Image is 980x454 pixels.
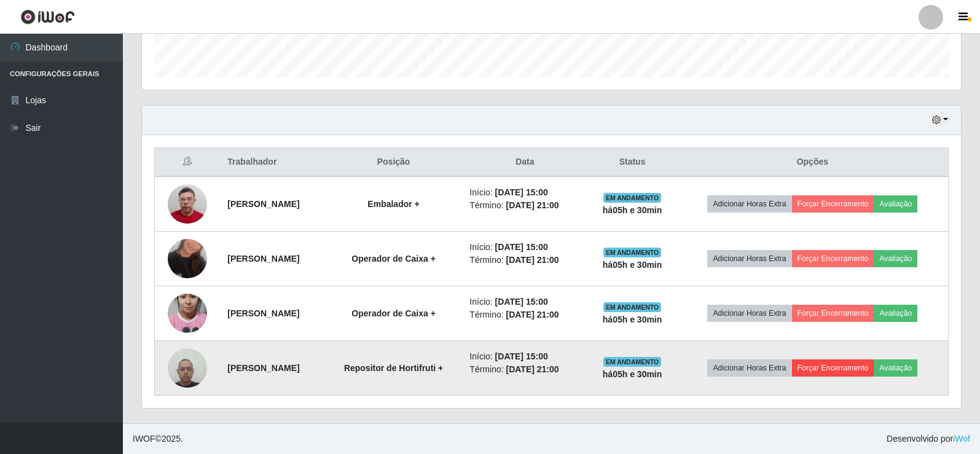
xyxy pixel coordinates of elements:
[887,432,970,445] span: Desenvolvido por
[351,308,436,318] strong: Operador de Caixa +
[707,359,791,377] button: Adicionar Horas Extra
[469,186,580,199] li: Início:
[953,434,970,444] a: iWof
[20,9,75,25] img: CoreUI Logo
[792,359,874,377] button: Forçar Encerramento
[227,308,299,318] strong: [PERSON_NAME]
[506,200,559,210] time: [DATE] 21:00
[168,278,207,348] img: 1724535532655.jpeg
[603,315,662,324] strong: há 05 h e 30 min
[227,363,299,373] strong: [PERSON_NAME]
[227,199,299,209] strong: [PERSON_NAME]
[677,148,949,177] th: Opções
[495,187,548,197] time: [DATE] 15:00
[792,250,874,267] button: Forçar Encerramento
[220,148,325,177] th: Trabalhador
[506,255,559,265] time: [DATE] 21:00
[168,224,207,294] img: 1730602646133.jpeg
[469,254,580,267] li: Término:
[227,254,299,264] strong: [PERSON_NAME]
[506,310,559,319] time: [DATE] 21:00
[344,363,443,373] strong: Repositor de Hortifruti +
[506,364,559,374] time: [DATE] 21:00
[707,195,791,213] button: Adicionar Horas Extra
[133,432,183,445] span: © 2025 .
[469,363,580,376] li: Término:
[462,148,587,177] th: Data
[133,434,155,444] span: IWOF
[325,148,463,177] th: Posição
[707,250,791,267] button: Adicionar Horas Extra
[603,260,662,270] strong: há 05 h e 30 min
[469,350,580,363] li: Início:
[603,205,662,215] strong: há 05 h e 30 min
[603,302,662,312] span: EM ANDAMENTO
[351,254,436,264] strong: Operador de Caixa +
[874,359,917,377] button: Avaliação
[792,305,874,322] button: Forçar Encerramento
[792,195,874,213] button: Forçar Encerramento
[874,195,917,213] button: Avaliação
[168,342,207,394] img: 1693507860054.jpeg
[469,199,580,212] li: Término:
[587,148,676,177] th: Status
[603,193,662,203] span: EM ANDAMENTO
[495,351,548,361] time: [DATE] 15:00
[367,199,419,209] strong: Embalador +
[603,369,662,379] strong: há 05 h e 30 min
[874,305,917,322] button: Avaliação
[603,357,662,367] span: EM ANDAMENTO
[495,242,548,252] time: [DATE] 15:00
[469,308,580,321] li: Término:
[495,297,548,307] time: [DATE] 15:00
[469,295,580,308] li: Início:
[603,248,662,257] span: EM ANDAMENTO
[168,178,207,230] img: 1729117608553.jpeg
[707,305,791,322] button: Adicionar Horas Extra
[874,250,917,267] button: Avaliação
[469,241,580,254] li: Início:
